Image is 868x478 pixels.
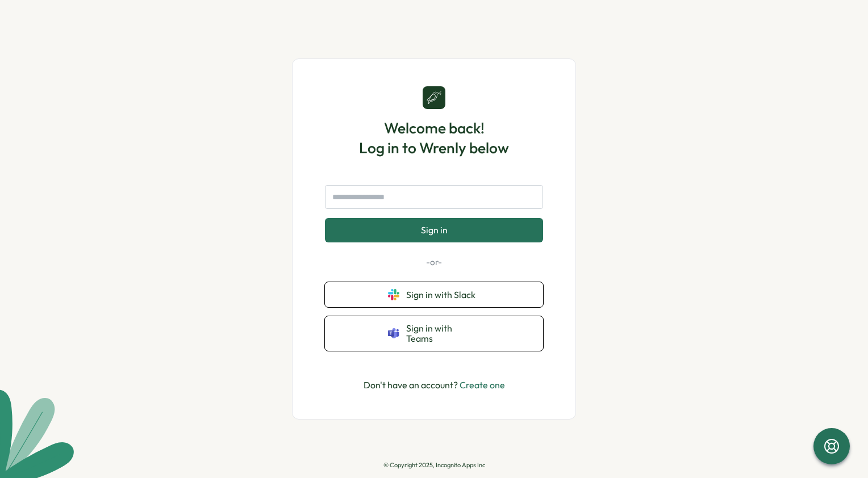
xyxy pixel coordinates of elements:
[325,256,543,269] p: -or-
[325,282,543,307] button: Sign in with Slack
[325,316,543,351] button: Sign in with Teams
[383,462,485,469] p: © Copyright 2025, Incognito Apps Inc
[359,118,509,158] h1: Welcome back! Log in to Wrenly below
[325,218,543,242] button: Sign in
[364,378,505,392] p: Don't have an account?
[421,225,448,235] span: Sign in
[406,323,480,344] span: Sign in with Teams
[406,290,480,300] span: Sign in with Slack
[460,379,505,391] a: Create one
